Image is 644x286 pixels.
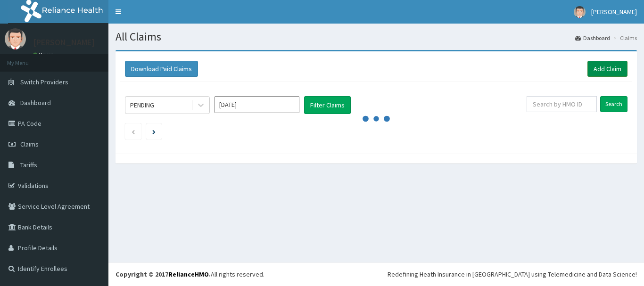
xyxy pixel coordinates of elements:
a: Online [33,51,56,58]
span: Tariffs [20,161,37,169]
img: User Image [5,28,26,49]
a: RelianceHMO [168,270,209,278]
input: Search by HMO ID [527,96,597,112]
footer: All rights reserved. [108,262,644,286]
img: User Image [574,6,586,18]
span: Claims [20,140,39,148]
li: Claims [611,34,637,42]
span: Dashboard [20,98,51,107]
button: Download Paid Claims [125,61,198,77]
a: Next page [152,127,156,136]
svg: audio-loading [362,105,390,133]
input: Search [600,96,627,112]
p: [PERSON_NAME] [33,38,95,47]
span: Switch Providers [20,78,68,86]
a: Add Claim [587,61,627,77]
a: Previous page [131,127,135,136]
h1: All Claims [116,31,637,43]
div: Redefining Heath Insurance in [GEOGRAPHIC_DATA] using Telemedicine and Data Science! [388,270,637,279]
div: PENDING [130,100,154,110]
a: Dashboard [575,34,610,42]
strong: Copyright © 2017 . [116,270,211,278]
button: Filter Claims [304,96,351,114]
input: Select Month and Year [215,96,299,113]
span: [PERSON_NAME] [591,8,637,16]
